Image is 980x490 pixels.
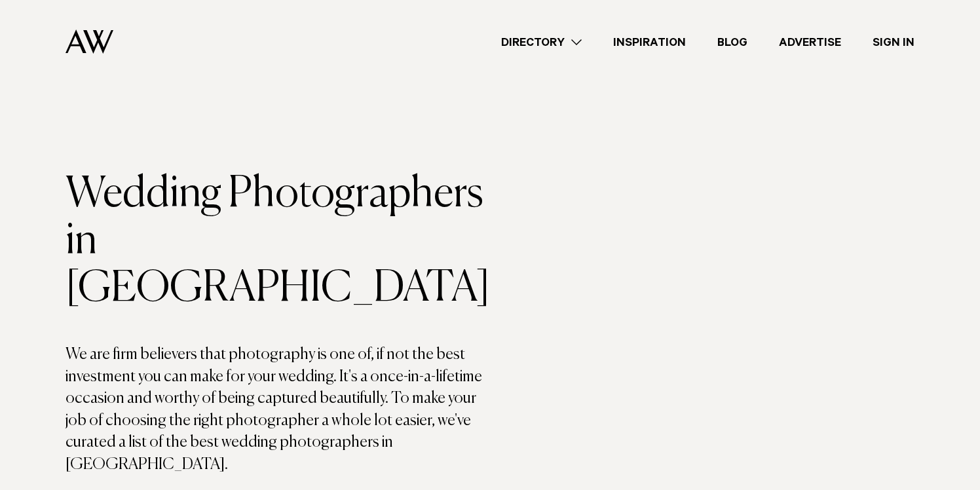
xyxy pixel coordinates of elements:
[597,33,702,51] a: Inspiration
[857,33,930,51] a: Sign In
[763,33,857,51] a: Advertise
[702,33,763,51] a: Blog
[66,171,490,312] h1: Wedding Photographers in [GEOGRAPHIC_DATA]
[485,33,597,51] a: Directory
[66,29,113,54] img: Auckland Weddings Logo
[66,344,490,476] p: We are firm believers that photography is one of, if not the best investment you can make for you...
